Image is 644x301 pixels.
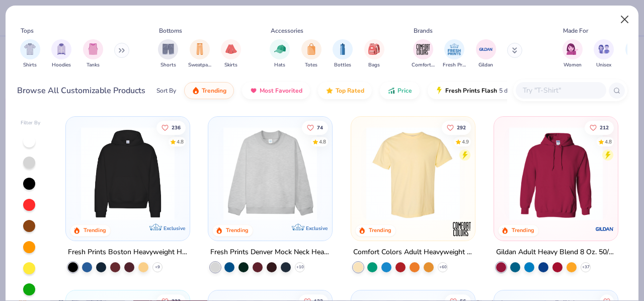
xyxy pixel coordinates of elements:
[87,61,100,69] span: Tanks
[274,61,285,69] span: Hats
[563,26,588,35] div: Made For
[443,39,466,69] button: filter button
[158,39,178,69] div: filter for Shorts
[51,39,71,69] button: filter button
[158,39,178,69] button: filter button
[305,61,317,69] span: Totes
[83,39,103,69] div: filter for Tanks
[159,26,182,35] div: Bottoms
[595,219,615,239] img: Gildan logo
[605,138,612,145] div: 4.8
[271,26,303,35] div: Accessories
[600,125,609,130] span: 212
[51,39,71,69] div: filter for Hoodies
[380,82,420,99] button: Price
[615,10,634,29] button: Close
[250,87,258,95] img: most_fav.gif
[442,120,471,134] button: Like
[218,127,322,220] img: f5d85501-0dbb-4ee4-b115-c08fa3845d83
[443,39,466,69] div: filter for Fresh Prints
[163,225,185,232] span: Exclusive
[221,39,241,69] div: filter for Skirts
[443,61,466,69] span: Fresh Prints
[23,61,37,69] span: Shirts
[88,43,99,55] img: Tanks Image
[274,43,286,55] img: Hats Image
[326,87,334,95] img: TopRated.gif
[457,125,466,130] span: 292
[17,85,145,97] div: Browse All Customizable Products
[412,39,435,69] div: filter for Comfort Colors
[562,39,583,69] button: filter button
[302,120,329,134] button: Like
[83,39,103,69] button: filter button
[337,43,348,55] img: Bottles Image
[163,43,174,55] img: Shorts Image
[24,43,36,55] img: Shirts Image
[416,42,431,57] img: Comfort Colors Image
[210,246,330,259] div: Fresh Prints Denver Mock Neck Heavyweight Sweatshirt
[462,138,469,145] div: 4.9
[596,61,611,69] span: Unisex
[594,39,614,69] div: filter for Unisex
[412,61,435,69] span: Comfort Colors
[202,87,226,95] span: Trending
[156,120,186,134] button: Like
[585,120,614,134] button: Like
[428,82,544,99] button: Fresh Prints Flash5 day delivery
[68,246,188,259] div: Fresh Prints Boston Heavyweight Hoodie
[333,39,353,69] button: filter button
[361,127,465,220] img: 029b8af0-80e6-406f-9fdc-fdf898547912
[156,86,176,95] div: Sort By
[333,39,353,69] div: filter for Bottles
[184,82,234,99] button: Trending
[21,26,34,35] div: Tops
[306,225,328,232] span: Exclusive
[598,43,610,55] img: Unisex Image
[194,43,205,55] img: Sweatpants Image
[447,42,462,57] img: Fresh Prints Image
[445,87,497,95] span: Fresh Prints Flash
[21,119,41,127] div: Filter By
[296,264,304,270] span: + 10
[414,26,433,35] div: Brands
[504,127,608,220] img: 01756b78-01f6-4cc6-8d8a-3c30c1a0c8ac
[179,127,283,220] img: d4a37e75-5f2b-4aef-9a6e-23330c63bbc0
[76,127,180,220] img: 91acfc32-fd48-4d6b-bdad-a4c1a30ac3fc
[188,39,211,69] button: filter button
[188,39,211,69] div: filter for Sweatpants
[172,125,181,130] span: 236
[478,61,493,69] span: Gildan
[260,87,302,95] span: Most Favorited
[368,43,379,55] img: Bags Image
[334,61,351,69] span: Bottles
[368,61,380,69] span: Bags
[242,82,310,99] button: Most Favorited
[225,43,237,55] img: Skirts Image
[397,87,412,95] span: Price
[221,39,241,69] button: filter button
[188,61,211,69] span: Sweatpants
[52,61,71,69] span: Hoodies
[476,39,496,69] div: filter for Gildan
[270,39,290,69] div: filter for Hats
[317,125,324,130] span: 74
[160,61,176,69] span: Shorts
[412,39,435,69] button: filter button
[20,39,40,69] div: filter for Shirts
[594,39,614,69] button: filter button
[192,87,200,95] img: trending.gif
[301,39,321,69] button: filter button
[435,87,443,95] img: flash.gif
[563,61,582,69] span: Women
[301,39,321,69] div: filter for Totes
[56,43,67,55] img: Hoodies Image
[177,138,184,145] div: 4.8
[270,39,290,69] button: filter button
[318,82,372,99] button: Top Rated
[478,42,494,57] img: Gildan Image
[336,87,364,95] span: Top Rated
[306,43,317,55] img: Totes Image
[20,39,40,69] button: filter button
[364,39,384,69] div: filter for Bags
